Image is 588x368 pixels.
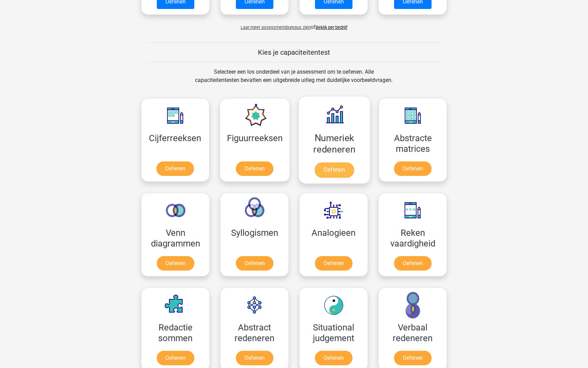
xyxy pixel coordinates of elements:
a: Oefenen [157,351,194,365]
a: Oefenen [394,161,432,176]
a: Oefenen [315,162,354,178]
a: Oefenen [315,351,352,365]
a: Oefenen [157,256,194,271]
span: Laat meer assessmentbureaus zien [241,25,311,30]
a: Oefenen [394,256,432,271]
div: of [136,18,452,31]
a: Bekijk per bedrijf [316,25,347,30]
a: Oefenen [394,351,432,365]
a: Oefenen [236,351,273,365]
div: Selecteer een los onderdeel van je assessment om te oefenen. Alle capaciteitentesten bevatten een... [188,68,399,93]
a: Oefenen [236,256,273,271]
h5: Kies je capaciteitentest [147,48,441,56]
a: Oefenen [315,256,352,271]
a: Oefenen [236,161,273,176]
a: Oefenen [156,161,194,176]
